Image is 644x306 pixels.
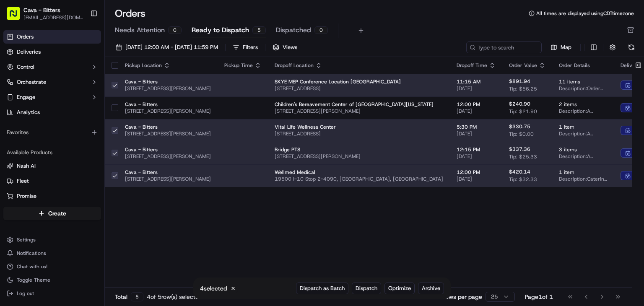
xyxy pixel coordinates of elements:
span: Cava - Bitters [125,124,211,130]
a: Nash AI [7,162,98,170]
span: Tip: $25.33 [509,153,537,160]
span: Control [17,63,34,71]
div: 0 [314,26,328,34]
span: Tip: $0.00 [509,131,534,137]
span: [DATE] [63,130,80,136]
a: Fleet [7,177,98,185]
img: Cava Bitters [8,122,22,135]
div: Available Products [3,146,101,159]
span: Chat with us! [17,263,47,270]
span: Description: Catering order for 15 people including two Group Bowl Bars with grilled chicken and ... [559,176,607,182]
div: Dropoff Location [275,62,443,69]
span: $337.36 [509,146,530,153]
p: Rows per page [441,293,482,301]
div: 5 [131,292,143,301]
div: Past conversations [8,109,56,115]
span: Cava - Bitters [125,146,211,153]
span: [DATE] [457,176,496,182]
span: Dispatched [276,25,311,35]
span: • [59,130,62,136]
button: Optimize [384,283,415,294]
span: Bridge PTS [275,146,443,153]
span: [STREET_ADDRESS][PERSON_NAME] [275,153,443,160]
span: 19500 I-10 Stop 2-4090, [GEOGRAPHIC_DATA], [GEOGRAPHIC_DATA] [275,176,443,182]
img: 1736555255976-a54dd68f-1ca7-489b-9aae-adbdc363a1c4 [17,153,23,159]
span: Cava - Bitters [125,101,211,108]
span: $240.90 [509,101,530,107]
span: 1 item [559,124,607,130]
button: [EMAIL_ADDRESS][DOMAIN_NAME] [23,14,83,21]
span: [STREET_ADDRESS][PERSON_NAME] [125,85,211,92]
span: $891.94 [509,78,530,85]
img: Nash [8,8,25,25]
span: Optimize [388,285,411,292]
a: Promise [7,192,98,200]
button: Dispatch as Batch [296,283,348,294]
span: Knowledge Base [17,187,64,195]
button: Views [269,41,301,53]
h1: Orders [115,7,145,20]
button: Archive [418,283,444,294]
div: 📗 [8,188,15,194]
span: Views [283,44,297,51]
div: Page 1 of 1 [525,293,553,301]
span: Cava - Bitters [125,78,211,85]
span: Orders [17,33,34,41]
div: Total [115,292,143,301]
span: Ready to Dispatch [192,25,249,35]
span: Children's Bereavement Center of [GEOGRAPHIC_DATA][US_STATE] [275,101,443,108]
button: Toggle Theme [3,274,101,286]
button: Cava - Bitters[EMAIL_ADDRESS][DOMAIN_NAME] [3,3,87,23]
span: 1 item [559,169,607,176]
a: Analytics [3,106,101,119]
a: 💻API Documentation [68,184,138,199]
span: Vital Life Wellness Center [275,124,443,130]
span: [STREET_ADDRESS][PERSON_NAME] [125,176,211,182]
span: $330.75 [509,123,530,130]
span: [STREET_ADDRESS][PERSON_NAME] [125,108,211,114]
span: SKYE MEP Conference Location [GEOGRAPHIC_DATA] [275,78,443,85]
div: 💻 [71,188,78,194]
span: 12:00 PM [457,169,496,176]
img: 8571987876998_91fb9ceb93ad5c398215_72.jpg [18,80,33,95]
span: All times are displayed using CDT timezone [536,10,634,17]
img: 1736555255976-a54dd68f-1ca7-489b-9aae-adbdc363a1c4 [8,80,23,95]
button: Notifications [3,247,101,259]
span: [DATE] [457,85,496,92]
span: [DATE] [457,153,496,160]
span: [STREET_ADDRESS] [275,130,443,137]
button: Promise [3,189,101,203]
a: 📗Knowledge Base [5,184,68,199]
span: Cava Bitters [26,130,57,136]
span: [DATE] [457,130,496,137]
button: Chat with us! [3,261,101,272]
span: 11:15 AM [457,78,496,85]
span: [STREET_ADDRESS][PERSON_NAME] [125,153,211,160]
span: Wisdom [PERSON_NAME] [26,152,89,159]
p: 4 selected [200,284,227,293]
span: [STREET_ADDRESS] [275,85,443,92]
div: Order Details [559,62,607,69]
span: Notifications [17,250,46,257]
span: 12:15 PM [457,146,496,153]
span: 5:30 PM [457,124,496,130]
span: [DATE] [96,152,113,159]
span: Dispatch [356,285,377,292]
button: Map [545,42,577,52]
a: Orders [3,30,101,44]
div: 5 [252,26,266,34]
div: Pickup Time [224,62,261,69]
input: Type to search [466,41,542,53]
span: 2 items [559,101,607,108]
span: Tip: $32.33 [509,176,537,183]
span: API Documentation [79,187,135,195]
span: Cava - Bitters [23,6,60,14]
button: Orchestrate [3,75,101,89]
span: Nash AI [17,162,36,170]
div: We're available if you need us! [38,88,115,95]
button: See all [130,107,153,117]
button: Dispatch [352,283,381,294]
div: Start new chat [38,80,138,88]
button: Start new chat [143,82,153,92]
div: Dropoff Time [457,62,496,69]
